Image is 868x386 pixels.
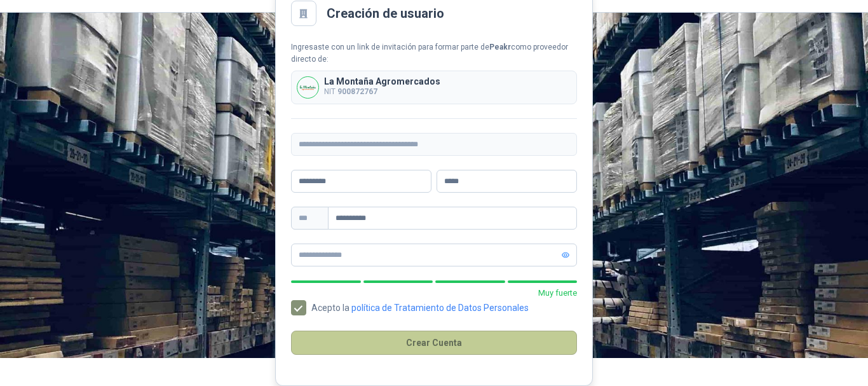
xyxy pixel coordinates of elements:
button: Crear Cuenta [291,331,577,355]
p: Muy fuerte [291,287,577,300]
div: Ingresaste con un link de invitación para formar parte de como proveedor directo de: [291,41,577,65]
p: La Montaña Agromercados [324,77,440,86]
b: 900872767 [337,87,377,96]
p: NIT [324,86,440,98]
span: Acepto la [306,303,534,312]
a: política de Tratamiento de Datos Personales [351,303,529,313]
span: eye [562,251,569,259]
h2: Creación de usuario [327,4,444,24]
b: Peakr [489,43,511,52]
img: Company Logo [297,77,318,98]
